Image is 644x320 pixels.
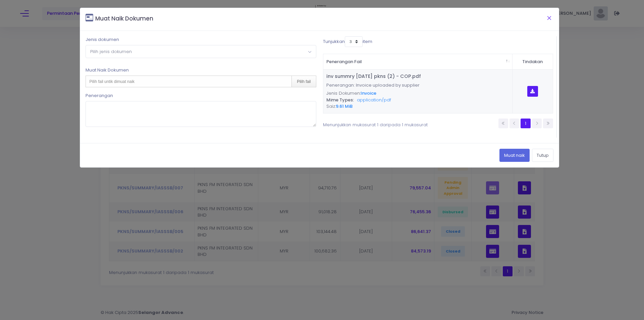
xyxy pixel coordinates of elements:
button: Muat naik [499,149,530,162]
p: Penerangan: Invoice uploaded by supplier [326,80,421,90]
span: 9.61 MiB [336,103,353,109]
span: Pilih jenis dokumen [90,48,132,55]
label: Penerangan [86,92,113,99]
select: Tunjukkanitem [345,36,363,47]
th: Penerangan Fail : activate to sort column descending [323,54,513,70]
label: Jenis dokumen [86,36,119,43]
div: Pilih fail [291,76,316,87]
span: Invoice [361,90,376,96]
a: inv summry [DATE] pkns (2) - COP.pdf [326,73,421,80]
span: Pilih fail untik dimuat naik [89,79,135,84]
span: Mime Types: [326,97,354,103]
span: application/pdf [357,97,391,103]
a: 1 [521,119,530,128]
button: Tutup [532,149,553,162]
div: Menunjukkan mukasurat 1 daripada 1 mukasurat [323,118,415,128]
small: Muat Naik Dokumen [95,14,153,22]
button: Muatturun [527,86,538,97]
th: Tindakan : activate to sort column ascending [513,54,553,70]
span: Jenis Dokumen: [326,90,361,96]
label: Muat Naik Dokumen [86,67,129,74]
label: Tunjukkan item [323,36,372,47]
button: Close [541,9,558,27]
span: Saiz: [326,103,336,109]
